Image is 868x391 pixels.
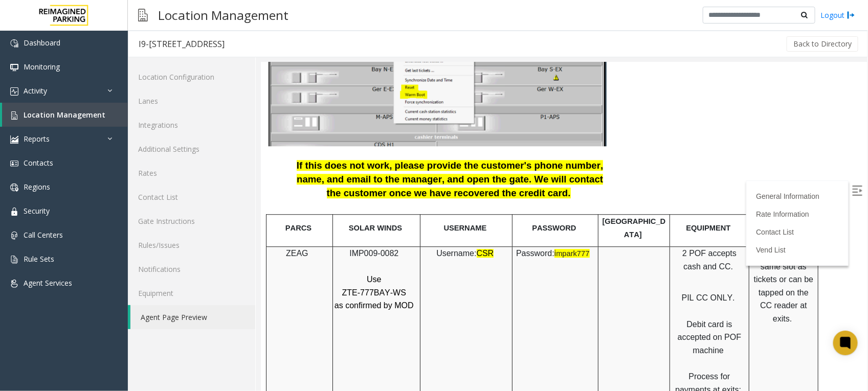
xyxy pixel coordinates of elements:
[139,37,225,51] div: I9-[STREET_ADDRESS]
[421,231,474,240] span: PIL CC ONLY.
[10,39,18,48] img: 'icon'
[10,232,18,240] img: 'icon'
[88,187,138,195] span: IMP009-0082
[153,3,294,28] h3: Location Management
[10,63,18,72] img: 'icon'
[183,162,226,170] span: USERNAME
[24,110,105,120] span: Location Management
[10,87,18,96] img: 'icon'
[128,137,255,161] a: Additional Settings
[10,135,18,144] img: 'icon'
[24,230,63,240] span: Call Centers
[255,187,294,195] span: Password:
[128,89,255,113] a: Lanes
[820,10,855,20] a: Logout
[130,305,255,329] a: Agent Page Preview
[425,162,470,170] span: EQUIPMENT
[24,62,60,72] span: Monitoring
[216,187,233,195] span: CSR
[495,183,525,192] a: Vend List
[24,38,60,48] span: Dashboard
[24,254,54,264] span: Rule Sets
[24,182,50,192] span: Regions
[128,113,255,137] a: Integrations
[10,280,18,288] img: 'icon'
[88,162,141,170] span: SOLAR WINDS
[495,166,533,174] a: Contact List
[128,257,255,281] a: Notifications
[24,134,50,144] span: Reports
[24,278,72,288] span: Agent Services
[74,239,153,247] span: as confirmed by MOD
[10,183,18,192] img: 'icon'
[106,213,120,221] span: Use
[175,187,215,195] span: Username:
[591,123,602,133] img: Open/Close Sidebar Menu
[128,185,255,209] a: Contact List
[342,155,405,176] span: [GEOGRAPHIC_DATA]
[421,187,476,209] span: 2 POF accepts cash and CC.
[295,187,328,195] span: mpark777
[787,36,858,52] button: Back to Directory
[36,98,342,122] span: If this does not work, please provide the customer's phone number, name, and email to the manager...
[495,148,548,156] a: Rate Information
[24,206,50,216] span: Security
[10,256,18,264] img: 'icon'
[24,86,47,96] span: Activity
[25,162,51,170] span: PARCS
[271,162,315,170] span: PASSWORD
[495,130,559,138] a: General Information
[10,208,18,216] img: 'icon'
[25,187,48,195] span: ZEAG
[81,226,145,235] span: ZTE-777BAY-WS
[847,10,855,20] img: logout
[417,258,481,292] span: Debit card is accepted on POF machine
[66,111,343,136] span: We will contact the customer once we have recovered the credit card.
[493,187,553,261] span: CC goes in same slot as tickets or can be tapped on the CC reader at exits.
[128,65,255,89] a: Location Configuration
[128,233,255,257] a: Rules/Issues
[2,103,128,127] a: Location Management
[10,159,18,168] img: 'icon'
[128,281,255,305] a: Equipment
[10,111,18,120] img: 'icon'
[138,3,148,28] img: pageIcon
[414,310,480,332] span: Process for payments at exits:
[128,209,255,233] a: Gate Instructions
[24,158,53,168] span: Contacts
[128,161,255,185] a: Rates
[294,187,296,195] span: i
